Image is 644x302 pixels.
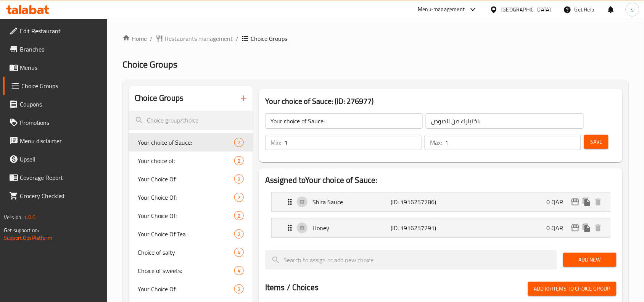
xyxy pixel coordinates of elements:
li: Expand [265,215,617,241]
p: Shira Sauce [312,197,391,207]
div: Your choice of Sauce:2 [129,133,253,152]
p: 0 QAR [547,223,570,233]
span: Branches [20,45,101,54]
div: Choices [234,248,244,257]
li: Expand [265,189,617,215]
span: Add (0) items to choice group [534,284,610,294]
p: (ID: 1916257286) [391,197,443,207]
button: Save [584,135,609,149]
span: Upsell [20,155,101,164]
span: Coverage Report [20,173,101,182]
a: Home [122,34,147,43]
span: Your Choice Of Tea : [138,229,234,239]
span: Your Choice Of: [138,284,234,294]
input: search [265,250,557,270]
span: Promotions [20,118,101,127]
span: Menu disclaimer [20,136,101,145]
span: 4 [235,249,243,256]
h2: Assigned to Your choice of Sauce: [265,174,617,186]
div: Your Choice Of:2 [129,280,253,298]
p: Min: [270,138,281,147]
div: Choices [234,211,244,220]
p: 0 QAR [547,197,570,207]
p: (ID: 1916257291) [391,223,443,233]
p: Max: [430,138,442,147]
span: 2 [235,194,243,201]
li: / [150,34,153,43]
button: delete [592,222,604,234]
span: 2 [235,139,243,146]
button: Add (0) items to choice group [528,282,617,296]
span: s [631,5,634,14]
span: 1.0.0 [24,212,35,222]
a: Menus [3,58,108,77]
span: Your choice of: [138,156,234,165]
span: Choice Groups [21,81,101,90]
div: Choices [234,138,244,147]
button: duplicate [581,196,592,208]
span: Your Choice Of: [138,211,234,220]
h3: Your choice of Sauce: (ID: 276977) [265,95,617,107]
a: Branches [3,40,108,58]
div: Expand [272,192,610,212]
div: Choices [234,193,244,202]
span: Your Choice Of: [138,193,234,202]
button: edit [570,196,581,208]
div: Choices [234,174,244,184]
a: Grocery Checklist [3,187,108,205]
div: Your Choice Of2 [129,170,253,188]
input: search [129,111,253,130]
span: 2 [235,231,243,238]
a: Upsell [3,150,108,168]
span: Your choice of Sauce: [138,138,234,147]
a: Choice Groups [3,77,108,95]
span: Your Choice Of [138,174,234,184]
a: Menu disclaimer [3,132,108,150]
div: Choice of sweets:4 [129,262,253,280]
span: Choice Groups [122,56,177,73]
span: 2 [235,286,243,293]
div: Choices [234,284,244,294]
span: 2 [235,157,243,165]
span: 2 [235,176,243,183]
a: Support.OpsPlatform [4,233,52,243]
div: Expand [272,218,610,237]
a: Edit Restaurant [3,22,108,40]
a: Coverage Report [3,168,108,187]
span: Grocery Checklist [20,191,101,200]
div: Choice of salty4 [129,243,253,262]
button: duplicate [581,222,592,234]
span: 2 [235,212,243,220]
div: Choices [234,156,244,165]
h2: Choice Groups [135,92,184,104]
span: Edit Restaurant [20,26,101,36]
li: / [236,34,238,43]
span: Choice of sweets: [138,266,234,275]
a: Promotions [3,113,108,132]
span: Coupons [20,100,101,109]
span: Menus [20,63,101,72]
span: Add New [569,255,610,265]
div: Your Choice Of Tea :2 [129,225,253,243]
span: Get support on: [4,225,39,235]
div: Choices [234,229,244,239]
h2: Items / Choices [265,282,319,293]
button: Add New [563,253,617,267]
div: Your Choice Of:2 [129,207,253,225]
span: Restaurants management [165,34,233,43]
div: [GEOGRAPHIC_DATA] [501,5,551,14]
span: Choice of salty [138,248,234,257]
div: Menu-management [418,5,465,14]
span: Version: [4,212,23,222]
span: Save [590,137,602,147]
div: Your Choice Of:2 [129,188,253,207]
a: Restaurants management [156,34,233,43]
a: Coupons [3,95,108,113]
button: edit [570,222,581,234]
nav: breadcrumb [122,34,629,43]
div: Your choice of:2 [129,152,253,170]
p: Honey [312,223,391,233]
span: 4 [235,267,243,275]
button: delete [592,196,604,208]
span: Choice Groups [251,34,287,43]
